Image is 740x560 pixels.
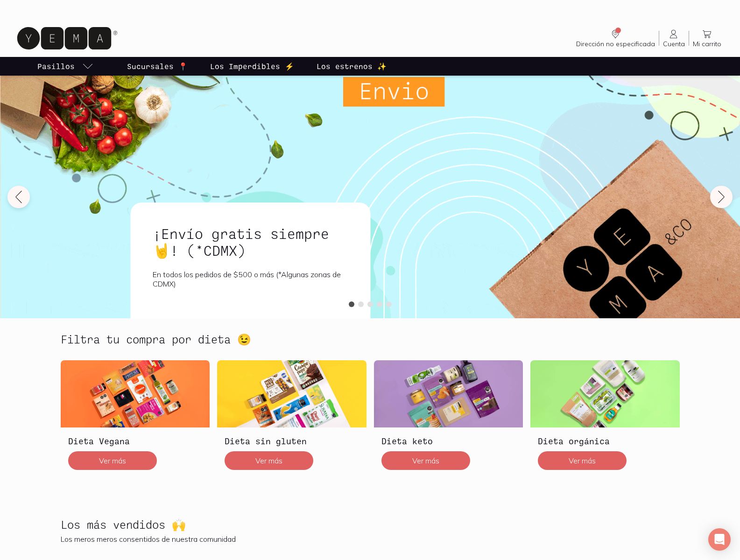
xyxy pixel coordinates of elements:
img: Dieta Vegana [61,360,210,427]
button: Ver más [538,451,627,470]
p: Sucursales 📍 [127,61,188,72]
h2: Los más vendidos 🙌 [61,518,186,531]
a: Dirección no especificada [572,28,659,48]
span: Cuenta [663,40,685,48]
h3: Dieta keto [381,435,516,447]
button: Ver más [381,451,470,470]
button: Ver más [225,451,313,470]
a: Cuenta [659,28,689,48]
h3: Dieta orgánica [538,435,672,447]
p: Los meros meros consentidos de nuestra comunidad [61,534,680,544]
p: En todos los pedidos de $500 o más (*Algunas zonas de CDMX) [153,270,348,288]
a: Los estrenos ✨ [315,57,388,76]
a: Dieta VeganaDieta VeganaVer más [61,360,210,477]
img: Dieta sin gluten [217,360,366,427]
img: Dieta orgánica [530,360,680,427]
h3: Dieta Vegana [68,435,203,447]
a: Dieta ketoDieta ketoVer más [374,360,523,477]
img: Dieta keto [374,360,523,427]
h2: Filtra tu compra por dieta 😉 [61,333,251,345]
a: Sucursales 📍 [125,57,190,76]
div: Open Intercom Messenger [708,528,731,551]
a: Dieta sin glutenDieta sin glutenVer más [217,360,366,477]
p: Los estrenos ✨ [317,61,387,72]
h3: Dieta sin gluten [225,435,359,447]
a: Los Imperdibles ⚡️ [208,57,296,76]
button: Ver más [68,451,157,470]
a: Mi carrito [689,28,725,48]
a: pasillo-todos-link [35,57,95,76]
p: Pasillos [37,61,75,72]
span: Mi carrito [693,40,721,48]
span: Dirección no especificada [576,40,655,48]
h1: ¡Envío gratis siempre🤘! (*CDMX) [153,225,348,259]
a: Dieta orgánicaDieta orgánicaVer más [530,360,680,477]
p: Los Imperdibles ⚡️ [210,61,294,72]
